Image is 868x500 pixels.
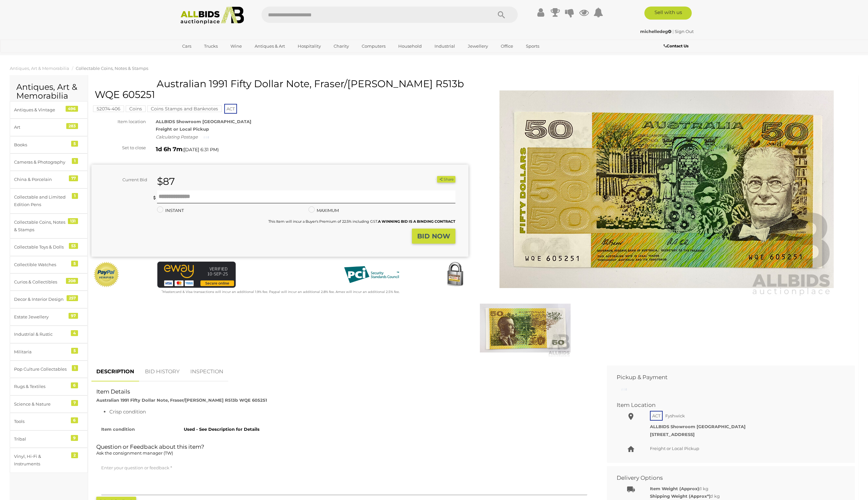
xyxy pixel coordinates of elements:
label: INSTANT [157,207,184,214]
div: 257 [67,295,78,301]
strong: 1d 6h 7m [156,146,182,153]
div: Industrial & Rustic [14,331,68,338]
div: 1 kg [650,485,840,492]
span: ACT [224,104,237,114]
b: A WINNING BID IS A BINDING CONTRACT [378,219,455,224]
a: Antiques & Art [250,41,289,52]
div: 6 [71,417,78,423]
div: 4 [71,330,78,336]
div: Collectable Coins, Notes & Stamps [14,218,68,234]
mark: Coins [126,105,146,112]
img: PCI DSS compliant [339,262,404,288]
h2: Delivery Options [617,475,835,481]
a: Computers [357,41,390,52]
mark: Coins Stamps and Banknotes [147,105,222,112]
a: Industrial [430,41,459,52]
a: Science & Nature 7 [10,395,88,413]
a: Art 283 [10,119,88,136]
a: Tribal 9 [10,430,88,448]
span: Collectable Coins, Notes & Stamps [76,66,148,71]
a: Office [497,41,517,52]
img: Secured by Rapid SSL [442,262,468,288]
a: INSPECTION [185,362,228,381]
strong: BID NOW [417,232,450,240]
div: 131 [68,218,78,224]
div: 53 [69,243,78,249]
div: 208 [66,278,78,284]
div: 1 [72,193,78,199]
a: Antiques & Vintage 496 [10,101,88,119]
strong: Used - See Description for Details [184,427,260,432]
i: Calculating Postage [156,134,198,139]
small: Mastercard & Visa transactions will incur an additional 1.9% fee. Paypal will incur an additional... [162,290,400,294]
a: Cameras & Photography 1 [10,153,88,171]
a: Books 5 [10,136,88,153]
div: Science & Nature [14,400,68,408]
a: Hospitality [293,41,325,52]
a: BID HISTORY [140,362,184,381]
strong: ALLBIDS Showroom [GEOGRAPHIC_DATA] [156,119,251,124]
div: Curios & Collectibles [14,278,68,286]
a: Charity [329,41,353,52]
a: 52074-406 [93,106,124,111]
button: BID NOW [412,229,455,244]
a: China & Porcelain 77 [10,171,88,188]
span: ACT [650,411,663,421]
a: Contact Us [664,42,690,50]
small: This Item will incur a Buyer's Premium of 22.5% including GST. [268,219,455,224]
a: Curios & Collectibles 208 [10,273,88,291]
img: Official PayPal Seal [93,262,120,288]
label: MAXIMUM [308,207,339,214]
a: Collectable Toys & Dolls 53 [10,238,88,256]
button: Search [485,7,518,23]
div: Collectible Watches [14,261,68,268]
div: Collectable and Limited Edition Pens [14,193,68,209]
img: Australian 1991 Fifty Dollar Note, Fraser/Cole R513b WQE 605251 [499,82,834,297]
a: [GEOGRAPHIC_DATA] [178,52,233,62]
h1: Australian 1991 Fifty Dollar Note, Fraser/[PERSON_NAME] R513b WQE 605251 [95,78,467,100]
a: Vinyl, Hi-Fi & Instruments 2 [10,448,88,473]
div: 77 [69,175,78,181]
img: eWAY Payment Gateway [157,262,236,288]
li: Crisp condition [109,407,592,416]
button: Share [437,176,455,183]
img: small-loading.gif [204,136,209,139]
div: 2 [71,452,78,458]
b: Contact Us [664,43,688,48]
div: Vinyl, Hi-Fi & Instruments [14,453,68,468]
div: Art [14,123,68,131]
div: Rugs & Textiles [14,383,68,390]
div: 6 [71,382,78,388]
b: Item Weight (Approx): [650,486,700,491]
span: [DATE] 6:31 PM [184,147,217,153]
div: Tribal [14,435,68,443]
div: 9 [71,435,78,441]
a: Collectible Watches 5 [10,256,88,273]
strong: Freight or Local Pickup [156,126,209,132]
div: Antiques & Vintage [14,106,68,114]
a: Industrial & Rustic 4 [10,326,88,343]
div: Militaria [14,348,68,356]
strong: Item condition [101,427,135,432]
div: Estate Jewellery [14,313,68,321]
a: Sports [522,41,544,52]
li: Watch this item [430,176,436,183]
a: Trucks [200,41,222,52]
a: Cars [178,41,196,52]
div: Tools [14,418,68,425]
a: Collectable and Limited Edition Pens 1 [10,188,88,214]
strong: ALLBIDS Showroom [GEOGRAPHIC_DATA] [650,424,746,429]
img: Australian 1991 Fifty Dollar Note, Fraser/Cole R513b WQE 605251 [480,299,571,358]
span: | [672,29,674,34]
div: Cameras & Photography [14,158,68,166]
div: 97 [69,313,78,319]
a: michelledeg [640,29,672,34]
a: Pop Culture Collectables 1 [10,361,88,378]
a: Coins [126,106,146,111]
a: Sign Out [675,29,694,34]
div: 5 [71,348,78,354]
span: Freight or Local Pickup [650,446,699,451]
div: Collectable Toys & Dolls [14,243,68,251]
a: Wine [226,41,246,52]
a: Sell with us [644,7,692,20]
